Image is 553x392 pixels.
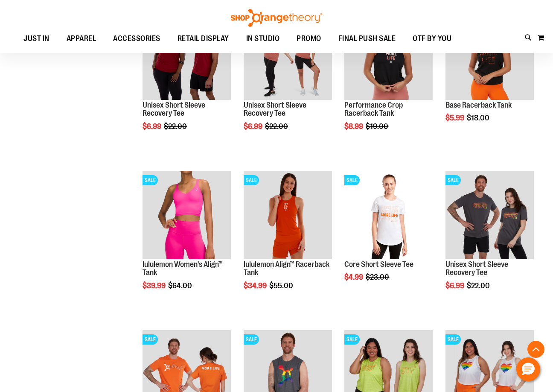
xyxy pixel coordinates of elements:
span: $34.99 [244,281,268,290]
a: Product image for lululemon Align™ Racerback TankSALE [244,171,332,260]
a: RETAIL DISPLAY [169,29,238,49]
a: Product image for Core Short Sleeve TeeSALE [344,171,433,260]
a: Unisex Short Sleeve Recovery Tee [244,101,306,118]
span: $22.00 [265,122,289,131]
a: Base Racerback Tank [445,101,512,109]
a: ACCESSORIES [105,29,169,49]
span: FINAL PUSH SALE [338,29,396,48]
span: SALE [244,334,259,345]
a: Product image for Unisex Short Sleeve Recovery TeeSALE [244,12,332,101]
span: SALE [445,175,461,185]
a: Unisex Short Sleeve Recovery Tee [143,101,205,118]
a: Product image for Base Racerback TankSALE [445,12,534,101]
div: product [441,7,538,144]
span: IN STUDIO [246,29,280,48]
img: Product image for Unisex Short Sleeve Recovery Tee [445,171,534,259]
a: lululemon Women's Align™ Tank [143,260,223,277]
span: $22.00 [164,122,188,131]
div: product [138,7,235,153]
div: product [138,167,235,312]
span: SALE [143,175,158,185]
span: $64.00 [168,281,193,290]
span: $19.00 [366,122,390,131]
span: SALE [445,334,461,345]
a: Unisex Short Sleeve Recovery Tee [445,260,508,277]
img: Product image for lululemon Womens Align Tank [143,171,231,259]
div: product [441,167,538,312]
button: Hello, have a question? Let’s chat. [516,357,540,381]
img: Product image for Base Racerback Tank [445,12,534,100]
span: JUST IN [23,29,49,48]
span: $39.99 [143,281,167,290]
div: product [239,7,336,153]
span: $6.99 [445,281,466,290]
div: product [239,167,336,312]
span: $5.99 [445,114,466,122]
span: $6.99 [143,122,163,131]
a: PROMO [288,29,330,49]
span: $23.00 [366,273,390,281]
img: Product image for lululemon Align™ Racerback Tank [244,171,332,259]
a: APPAREL [58,29,105,48]
span: APPAREL [67,29,96,48]
a: OTF BY YOU [404,29,460,49]
a: JUST IN [15,29,58,49]
a: Product image for lululemon Womens Align TankSALE [143,171,231,260]
span: $6.99 [244,122,264,131]
span: SALE [344,175,360,185]
img: Product image for Performance Crop Racerback Tank [344,12,433,100]
span: OTF BY YOU [413,29,451,48]
img: Product image for Unisex Short Sleeve Recovery Tee [244,12,332,100]
span: $55.00 [269,281,294,290]
span: SALE [244,175,259,185]
span: $4.99 [344,273,364,281]
span: $8.99 [344,122,364,131]
span: PROMO [297,29,321,48]
a: Performance Crop Racerback Tank [344,101,403,118]
a: lululemon Align™ Racerback Tank [244,260,329,277]
span: SALE [344,334,360,345]
span: SALE [143,334,158,345]
span: RETAIL DISPLAY [178,29,229,48]
span: $22.00 [467,281,491,290]
img: Product image for Unisex SS Recovery Tee [143,12,231,100]
img: Product image for Core Short Sleeve Tee [344,171,433,259]
div: product [340,167,437,304]
a: FINAL PUSH SALE [330,29,405,49]
a: Product image for Unisex Short Sleeve Recovery TeeSALE [445,171,534,260]
button: Back To Top [527,341,544,358]
a: Product image for Performance Crop Racerback TankSALE [344,12,433,101]
a: Product image for Unisex SS Recovery TeeSALE [143,12,231,101]
div: product [340,7,437,153]
img: Shop Orangetheory [230,9,323,27]
span: ACCESSORIES [113,29,160,48]
a: IN STUDIO [238,29,288,49]
a: Core Short Sleeve Tee [344,260,413,269]
span: $18.00 [467,114,491,122]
